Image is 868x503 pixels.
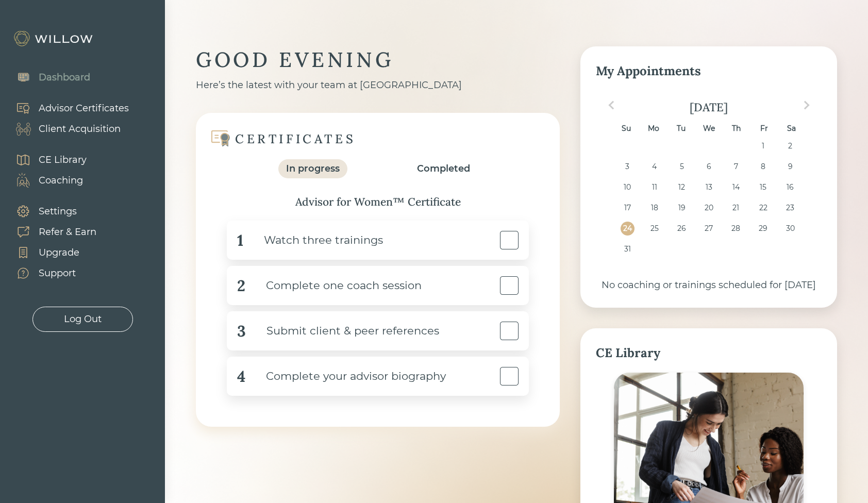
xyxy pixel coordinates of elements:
[39,153,87,167] div: CE Library
[596,62,822,80] div: My Appointments
[621,242,635,256] div: Choose Sunday, August 31st, 2025
[675,222,689,236] div: Choose Tuesday, August 26th, 2025
[757,122,771,136] div: Fr
[237,229,243,252] div: 1
[647,201,661,215] div: Choose Monday, August 18th, 2025
[702,160,716,174] div: Choose Wednesday, August 6th, 2025
[216,194,539,210] div: Advisor for Women™ Certificate
[702,122,716,136] div: We
[5,98,129,119] a: Advisor Certificates
[5,201,96,222] a: Settings
[39,246,79,260] div: Upgrade
[675,180,689,194] div: Choose Tuesday, August 12th, 2025
[729,122,743,136] div: Th
[621,180,635,194] div: Choose Sunday, August 10th, 2025
[5,119,129,139] a: Client Acquisition
[596,100,822,114] div: [DATE]
[784,122,798,136] div: Sa
[729,201,743,215] div: Choose Thursday, August 21st, 2025
[243,229,383,252] div: Watch three trainings
[196,78,560,92] div: Here’s the latest with your team at [GEOGRAPHIC_DATA]
[702,222,716,236] div: Choose Wednesday, August 27th, 2025
[596,278,822,292] div: No coaching or trainings scheduled for [DATE]
[237,320,246,343] div: 3
[783,201,797,215] div: Choose Saturday, August 23rd, 2025
[286,162,340,176] div: In progress
[39,225,96,239] div: Refer & Earn
[5,67,90,88] a: Dashboard
[39,266,76,280] div: Support
[756,180,770,194] div: Choose Friday, August 15th, 2025
[647,160,661,174] div: Choose Monday, August 4th, 2025
[596,344,822,362] div: CE Library
[621,222,635,236] div: Choose Sunday, August 24th, 2025
[621,201,635,215] div: Choose Sunday, August 17th, 2025
[621,160,635,174] div: Choose Sunday, August 3rd, 2025
[756,139,770,153] div: Choose Friday, August 1st, 2025
[756,160,770,174] div: Choose Friday, August 8th, 2025
[603,97,620,113] button: Previous Month
[675,160,689,174] div: Choose Tuesday, August 5th, 2025
[756,201,770,215] div: Choose Friday, August 22nd, 2025
[245,274,422,297] div: Complete one coach session
[599,139,819,263] div: month 2025-08
[5,242,96,263] a: Upgrade
[39,174,83,188] div: Coaching
[647,180,661,194] div: Choose Monday, August 11th, 2025
[702,180,716,194] div: Choose Wednesday, August 13th, 2025
[237,365,245,388] div: 4
[729,160,743,174] div: Choose Thursday, August 7th, 2025
[246,320,439,343] div: Submit client & peer references
[619,122,633,136] div: Su
[647,222,661,236] div: Choose Monday, August 25th, 2025
[39,122,121,136] div: Client Acquisition
[237,274,245,297] div: 2
[245,365,446,388] div: Complete your advisor biography
[39,102,129,115] div: Advisor Certificates
[196,46,560,73] div: GOOD EVENING
[64,312,102,326] div: Log Out
[729,222,743,236] div: Choose Thursday, August 28th, 2025
[783,139,797,153] div: Choose Saturday, August 2nd, 2025
[783,180,797,194] div: Choose Saturday, August 16th, 2025
[39,71,90,85] div: Dashboard
[39,205,77,219] div: Settings
[5,222,96,242] a: Refer & Earn
[674,122,688,136] div: Tu
[675,201,689,215] div: Choose Tuesday, August 19th, 2025
[5,170,87,191] a: Coaching
[417,162,470,176] div: Completed
[702,201,716,215] div: Choose Wednesday, August 20th, 2025
[729,180,743,194] div: Choose Thursday, August 14th, 2025
[756,222,770,236] div: Choose Friday, August 29th, 2025
[13,30,95,47] img: Willow
[783,222,797,236] div: Choose Saturday, August 30th, 2025
[798,97,815,113] button: Next Month
[783,160,797,174] div: Choose Saturday, August 9th, 2025
[647,122,661,136] div: Mo
[235,131,356,147] div: CERTIFICATES
[5,149,87,170] a: CE Library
